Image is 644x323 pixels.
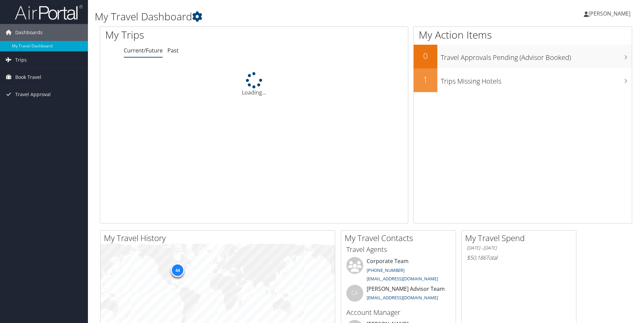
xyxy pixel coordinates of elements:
h6: Total [467,254,571,261]
span: [PERSON_NAME] [589,10,630,17]
h6: [DATE] - [DATE] [467,245,571,251]
a: Past [167,47,179,54]
span: Dashboards [15,24,43,41]
a: [PHONE_NUMBER] [367,267,405,273]
div: 44 [171,263,184,277]
h2: 1 [414,74,437,85]
span: Book Travel [15,69,41,86]
h2: My Travel Contacts [345,232,456,244]
h3: Travel Approvals Pending (Advisor Booked) [441,49,632,62]
img: airportal-logo.png [15,4,83,20]
h1: My Travel Dashboard [95,9,456,24]
h3: Travel Agents [346,245,451,254]
a: [PERSON_NAME] [584,3,637,24]
h2: 0 [414,50,437,62]
h1: My Action Items [414,28,632,42]
a: [EMAIL_ADDRESS][DOMAIN_NAME] [367,276,438,282]
span: Travel Approval [15,86,51,103]
a: Current/Future [124,47,163,54]
a: 0Travel Approvals Pending (Advisor Booked) [414,45,632,68]
h2: My Travel Spend [465,232,576,244]
h2: My Travel History [104,232,335,244]
span: Trips [15,51,27,68]
h1: My Trips [105,28,275,42]
li: Corporate Team [343,257,454,285]
div: Loading... [100,72,408,96]
h3: Trips Missing Hotels [441,73,632,86]
span: $50,186 [467,254,486,261]
li: [PERSON_NAME] Advisor Team [343,285,454,307]
a: 1Trips Missing Hotels [414,68,632,92]
a: [EMAIL_ADDRESS][DOMAIN_NAME] [367,295,438,301]
h3: Account Manager [346,308,451,317]
div: CA [346,285,363,302]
